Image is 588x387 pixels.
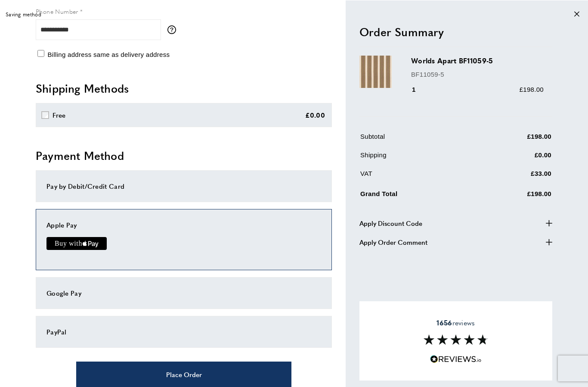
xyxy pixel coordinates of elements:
span: Saving method [6,10,41,18]
strong: 1656 [436,317,452,327]
h2: Payment Method [36,147,332,163]
h2: Order Summary [359,23,552,39]
span: Billing address same as delivery address [47,50,170,58]
button: Place Order [76,361,291,387]
img: Reviews section [424,334,488,344]
img: Worlds Apart BF11059-5 [359,55,392,87]
span: reviews [436,318,475,327]
div: £0.00 [305,109,325,120]
td: Grand Total [360,186,476,205]
div: Free [53,109,66,120]
td: VAT [360,168,476,184]
p: BF11059-5 [411,69,544,79]
td: £0.00 [477,149,552,166]
img: Reviews.io 5 stars [430,355,482,363]
div: Google Pay [46,287,321,298]
td: Subtotal [360,131,476,147]
div: Close message [574,10,579,18]
td: £198.00 [477,131,552,147]
td: £33.00 [477,168,552,184]
div: Pay by Debit/Credit Card [46,181,321,191]
td: Shipping [360,149,476,166]
div: Apple Pay [46,219,321,230]
input: Billing address same as delivery address [37,50,44,56]
td: £198.00 [477,186,552,205]
span: £198.00 [520,85,544,92]
div: PayPal [46,326,321,337]
h2: Shipping Methods [36,80,332,96]
span: Apply Order Comment [359,236,427,247]
h3: Worlds Apart BF11059-5 [411,55,544,65]
span: Apply Discount Code [359,217,422,228]
div: 1 [411,84,428,94]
